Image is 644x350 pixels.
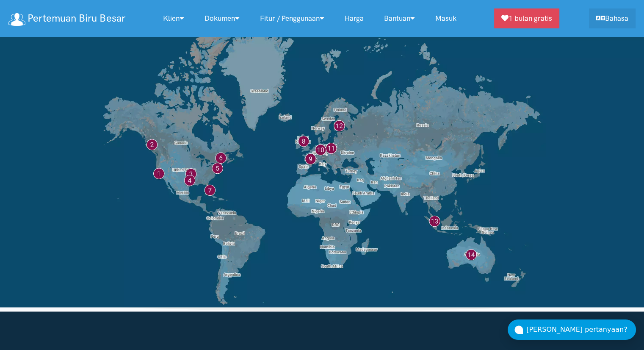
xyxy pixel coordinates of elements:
a: Harga [334,9,374,28]
a: 1 bulan gratis [494,8,559,28]
a: Masuk [425,9,467,28]
a: Bantuan [374,9,425,28]
a: Klien [153,9,194,28]
img: logo [8,13,25,26]
a: Bahasa [589,8,636,28]
a: Dokumen [194,9,250,28]
a: Fitur / Penggunaan [250,9,334,28]
a: Pertemuan Biru Besar [8,9,125,28]
button: [PERSON_NAME] pertanyaan? [508,319,636,340]
div: [PERSON_NAME] pertanyaan? [526,324,636,335]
